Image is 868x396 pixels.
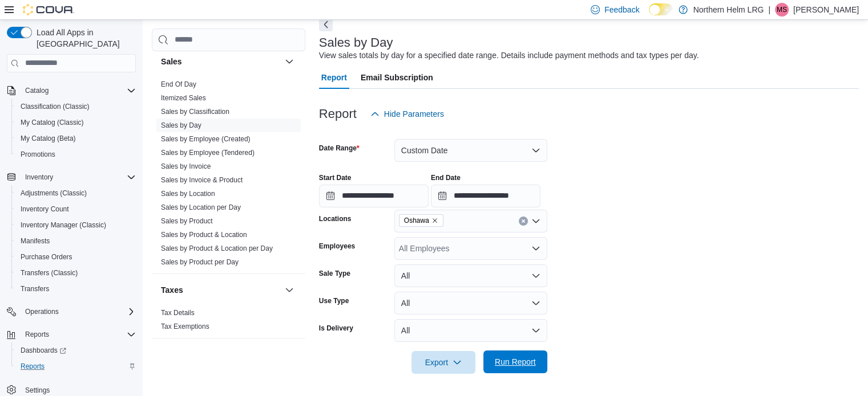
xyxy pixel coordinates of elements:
a: Promotions [16,148,60,161]
button: My Catalog (Classic) [11,115,140,130]
span: Feedback [604,4,639,15]
a: Sales by Product & Location [161,231,247,239]
span: Adjustments (Classic) [21,189,87,198]
label: End Date [431,173,461,182]
button: Catalog [2,83,140,99]
span: Load All Apps in [GEOGRAPHIC_DATA] [32,27,136,50]
a: Sales by Product per Day [161,258,239,266]
button: Inventory Count [11,201,140,217]
span: Dashboards [16,344,136,357]
span: My Catalog (Classic) [21,118,84,127]
span: Reports [25,330,49,339]
span: Reports [16,360,136,373]
a: End Of Day [161,80,196,88]
span: Catalog [25,86,49,95]
button: Open list of options [531,217,540,226]
a: Sales by Employee (Created) [161,135,251,143]
button: Promotions [11,146,140,162]
span: Operations [25,307,59,316]
a: Reports [16,360,49,373]
a: Sales by Day [161,121,201,129]
p: [PERSON_NAME] [793,3,859,17]
a: My Catalog (Classic) [16,116,88,129]
span: Sales by Product & Location [161,230,247,239]
a: Manifests [16,234,54,248]
button: Next [319,18,333,31]
a: Sales by Classification [161,108,229,116]
span: Sales by Product per Day [161,258,239,267]
span: Purchase Orders [21,252,72,262]
span: Inventory [21,170,136,184]
span: Inventory Manager (Classic) [16,218,136,232]
button: My Catalog (Beta) [11,130,140,146]
button: Hide Parameters [366,103,449,125]
h3: Taxes [161,284,183,296]
span: Manifests [21,236,50,246]
a: Sales by Invoice [161,162,211,170]
label: Date Range [319,144,360,153]
label: Is Delivery [319,324,353,333]
h3: Sales by Day [319,36,393,50]
span: My Catalog (Classic) [16,116,136,129]
span: Operations [21,305,136,319]
span: Dashboards [21,346,66,355]
a: Tax Exemptions [161,322,209,330]
label: Locations [319,214,352,223]
span: Itemized Sales [161,93,206,103]
span: Classification (Classic) [21,102,90,111]
a: Inventory Count [16,202,74,216]
span: Report [321,66,347,89]
input: Dark Mode [649,3,673,15]
span: Transfers [16,282,136,296]
label: Employees [319,242,355,251]
label: Start Date [319,173,352,182]
button: Reports [21,328,54,341]
button: Export [411,351,475,374]
p: | [768,3,770,17]
button: Classification (Classic) [11,99,140,115]
a: Purchase Orders [16,250,77,264]
button: Operations [21,305,63,319]
a: Classification (Classic) [16,100,94,113]
span: Reports [21,328,136,341]
a: Sales by Invoice & Product [161,176,243,184]
span: Transfers (Classic) [21,268,78,277]
span: Classification (Classic) [16,100,136,113]
a: Sales by Location [161,190,215,198]
span: MS [777,3,787,17]
a: Dashboards [16,344,71,357]
span: Sales by Invoice & Product [161,175,243,185]
div: Monica Spina [775,3,789,17]
button: Inventory Manager (Classic) [11,217,140,233]
span: Promotions [16,148,136,161]
button: Clear input [519,217,528,226]
label: Use Type [319,296,349,305]
span: Manifests [16,234,136,248]
a: Inventory Manager (Classic) [16,218,111,232]
button: Open list of options [531,244,540,253]
a: Sales by Location per Day [161,203,241,211]
button: Operations [2,304,140,320]
a: Itemized Sales [161,94,206,102]
button: Sales [161,56,280,67]
div: View sales totals by day for a specified date range. Details include payment methods and tax type... [319,50,699,62]
button: Inventory [2,169,140,185]
button: Taxes [282,283,296,297]
button: Reports [2,326,140,342]
span: Reports [21,362,45,371]
a: Sales by Product [161,217,213,225]
button: Transfers (Classic) [11,265,140,281]
button: Manifests [11,233,140,249]
input: Press the down key to open a popover containing a calendar. [319,185,429,207]
span: End Of Day [161,80,196,89]
a: Sales by Employee (Tendered) [161,149,255,157]
span: Purchase Orders [16,250,136,264]
span: Tax Details [161,308,195,317]
span: Settings [25,386,50,395]
div: Taxes [152,306,305,338]
span: Transfers [21,284,49,293]
span: Hide Parameters [384,108,444,120]
button: All [394,319,547,342]
span: Run Report [495,356,536,368]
